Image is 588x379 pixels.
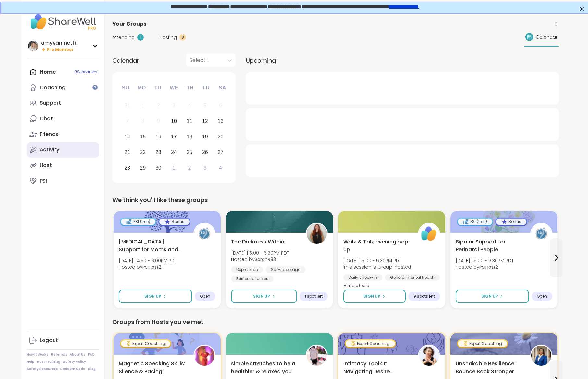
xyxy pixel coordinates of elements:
[183,130,197,144] div: Choose Thursday, September 18th, 2025
[141,117,144,125] div: 8
[40,84,66,91] div: Coaching
[126,117,129,125] div: 7
[27,333,99,348] a: Logout
[152,161,165,175] div: Choose Tuesday, September 30th, 2025
[119,360,186,375] span: Magnetic Speaking Skills: Silence & Pacing
[120,99,134,113] div: Not available Sunday, August 31st, 2025
[167,114,181,128] div: Choose Wednesday, September 10th, 2025
[413,294,435,299] span: 9 spots left
[118,81,133,95] div: Su
[70,352,85,357] a: About Us
[134,81,149,95] div: Mo
[198,161,212,175] div: Choose Friday, October 3rd, 2025
[343,238,411,254] span: Walk & Talk evening pop up
[40,115,53,122] div: Chat
[458,219,492,225] div: PSI (free)
[202,148,208,157] div: 26
[140,148,146,157] div: 22
[136,99,150,113] div: Not available Monday, September 1st, 2025
[537,294,547,299] span: Open
[200,294,210,299] span: Open
[419,346,439,366] img: JuliaSatterlee
[456,264,514,270] span: Hosted by
[27,126,99,142] a: Friends
[112,317,559,326] div: Groups from Hosts you've met
[119,257,177,264] span: [DATE] | 4:30 - 6:00PM PDT
[40,131,58,138] div: Friends
[40,162,52,169] div: Host
[231,276,274,282] div: Existential crises
[179,34,186,41] div: 8
[183,145,197,159] div: Choose Thursday, September 25th, 2025
[363,293,380,299] span: Sign Up
[198,145,212,159] div: Choose Friday, September 26th, 2025
[183,99,197,113] div: Not available Thursday, September 4th, 2025
[479,264,498,270] b: PSIHost2
[231,266,263,273] div: Depression
[531,346,551,366] img: AprilMcBride
[343,360,411,375] span: Intimacy Toolkit: Navigating Desire Dynamics
[199,81,213,95] div: Fr
[198,114,212,128] div: Choose Friday, September 12th, 2025
[27,95,99,111] a: Support
[343,257,411,264] span: [DATE] | 5:00 - 5:30PM PDT
[157,117,160,125] div: 9
[112,34,135,41] span: Attending
[231,290,297,303] button: Sign Up
[124,132,130,141] div: 14
[37,360,60,364] a: Host Training
[266,266,305,273] div: Self-sabotage
[343,264,411,270] span: This session is Group-hosted
[155,148,161,157] div: 23
[203,101,206,110] div: 5
[140,163,146,172] div: 29
[40,337,58,344] div: Logout
[385,274,440,281] div: General mental health
[202,132,208,141] div: 19
[203,163,206,172] div: 3
[214,99,227,113] div: Not available Saturday, September 6th, 2025
[183,114,197,128] div: Choose Thursday, September 11th, 2025
[188,163,191,172] div: 2
[307,224,327,244] img: SarahR83
[231,256,289,263] span: Hosted by
[136,130,150,144] div: Choose Monday, September 15th, 2025
[88,367,96,371] a: Blog
[27,111,99,126] a: Chat
[120,130,134,144] div: Choose Sunday, September 14th, 2025
[187,148,192,157] div: 25
[219,163,222,172] div: 4
[214,161,227,175] div: Choose Saturday, October 4th, 2025
[120,114,134,128] div: Not available Sunday, September 7th, 2025
[173,101,176,110] div: 3
[531,224,551,244] img: PSIHost2
[112,195,559,205] div: We think you'll like these groups
[152,114,165,128] div: Not available Tuesday, September 9th, 2025
[124,101,130,110] div: 31
[121,340,170,347] div: Expert Coaching
[28,41,38,51] img: amyvaninetti
[27,352,48,357] a: How It Works
[536,34,557,41] span: Calendar
[27,360,34,364] a: Help
[167,99,181,113] div: Not available Wednesday, September 3rd, 2025
[231,360,299,375] span: simple stretches to be a healthier & relaxed you
[120,161,134,175] div: Choose Sunday, September 28th, 2025
[202,117,208,125] div: 12
[496,219,526,225] div: Bonus
[171,132,177,141] div: 17
[112,20,146,28] span: Your Groups
[40,100,61,107] div: Support
[60,367,85,371] a: Redeem Code
[157,101,160,110] div: 2
[119,98,228,175] div: month 2025-09
[183,81,197,95] div: Th
[218,132,224,141] div: 20
[121,219,155,225] div: PSI (free)
[144,293,161,299] span: Sign Up
[137,34,144,41] div: 1
[88,352,95,357] a: FAQ
[119,290,192,303] button: Sign Up
[188,101,191,110] div: 4
[155,163,161,172] div: 30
